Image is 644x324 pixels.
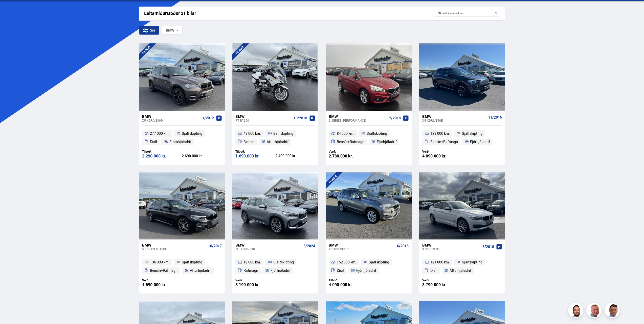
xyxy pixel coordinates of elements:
[470,139,490,145] span: Fjórhjóladrif
[337,259,356,265] span: 152 000 km.
[232,111,318,165] a: BMW RT R1200 10/2018 49 000 km. Beinskipting Bensín Afturhjóladrif Tilboð: 1.690.000 kr. 2.490.00...
[422,150,462,153] div: Verð:
[329,247,395,251] div: X5 XDRIVE25D
[294,116,307,120] span: 10/2018
[235,283,275,287] div: 8.190.000 kr.
[267,139,288,145] span: Afturhjóladrif
[326,111,411,165] a: BMW 2 series IPERFORMANCE 2/2018 84 000 km. Sjálfskipting Bensín+Rafmagn Fjórhjóladrif Verð: 2.78...
[419,111,505,165] a: BMW X5 XDRIVE40E 11/2016 129 000 km. Sjálfskipting Bensín+Rafmagn Fjórhjóladrif Verð: 4.090.000 kr.
[369,259,389,265] span: Sjálfskipting
[397,244,409,248] span: 6/2015
[337,267,344,274] span: Dísil
[422,247,480,251] div: 3 series GT
[337,130,354,137] span: 84 000 km.
[430,267,437,274] span: Dísil
[243,139,254,145] span: Bensín
[150,139,157,145] span: Dísil
[169,139,191,145] span: Framhjóladrif
[422,154,462,158] div: 4.090.000 kr.
[208,244,222,248] span: 10/2017
[605,304,620,319] img: FbJEzSuNWCJXmdc-.webp
[182,154,222,158] div: 2.690.000 kr.
[482,245,494,249] span: 5/2016
[329,243,395,247] div: BMW
[329,154,369,158] div: 2.780.000 kr.
[273,259,294,265] span: Sjálfskipting
[488,115,502,119] span: 11/2016
[430,259,450,265] span: 121 000 km.
[430,130,450,137] span: 129 000 km.
[326,239,411,293] a: BMW X5 XDRIVE25D 6/2015 152 000 km. Sjálfskipting Dísil Fjórhjóladrif Tilboð: 4.090.000 kr.
[275,154,315,158] div: 2.490.000 kr.
[243,130,261,137] span: 49 000 km.
[462,130,482,137] span: Sjálfskipting
[235,154,275,158] div: 1.690.000 kr.
[329,283,369,287] div: 4.090.000 kr.
[142,114,200,119] div: BMW
[142,278,182,282] div: Verð:
[235,150,275,153] div: Tilboð:
[144,11,434,16] div: Leitarniðurstöður 21 bílar
[139,111,225,165] a: BMW X5 XDRIVE30D 1/2012 277 000 km. Sjálfskipting Dísil Framhjóladrif Tilboð: 2.290.000 kr. 2.690...
[142,154,182,158] div: 2.290.000 kr.
[367,130,387,137] span: Sjálfskipting
[139,26,159,35] div: Sía
[303,244,315,248] span: 5/2024
[235,114,292,119] div: BMW
[150,130,169,137] span: 277 000 km.
[450,267,471,274] span: Afturhjóladrif
[139,239,225,293] a: BMW 5 series M-TECH 10/2017 136 000 km. Sjálfskipting Bensín+Rafmagn Afturhjóladrif Verð: 4.690.0...
[422,283,462,287] div: 3.790.000 kr.
[150,259,169,265] span: 136 000 km.
[243,259,261,265] span: 19 000 km.
[377,139,397,145] span: Fjórhjóladrif
[142,150,182,153] div: Tilboð:
[235,278,275,282] div: Verð:
[356,267,376,274] span: Fjórhjóladrif
[329,150,369,153] div: Verð:
[587,304,602,319] img: siFngHWaQ9KaOqBr.png
[232,239,318,293] a: BMW ix1 XDRIVE30 5/2024 19 000 km. Sjálfskipting Rafmagn Fjórhjóladrif Verð: 8.190.000 kr.
[329,119,387,122] div: 2 series IPERFORMANCE
[166,28,174,32] span: BMW
[273,130,293,137] span: Beinskipting
[419,239,505,293] a: BMW 3 series GT 5/2016 121 000 km. Sjálfskipting Dísil Afturhjóladrif Verð: 3.790.000 kr.
[235,247,301,251] div: ix1 XDRIVE30
[569,304,584,319] img: nhp88E3Fdnt1Opn2.png
[142,119,200,122] div: X5 XDRIVE30D
[243,267,258,274] span: Rafmagn
[190,267,212,274] span: Afturhjóladrif
[462,259,482,265] span: Sjálfskipting
[4,2,19,17] button: Opna LiveChat spjallviðmót
[389,116,401,120] span: 2/2018
[422,243,480,247] div: BMW
[182,259,202,265] span: Sjálfskipting
[182,130,202,137] span: Sjálfskipting
[422,278,462,282] div: Verð:
[434,10,500,17] div: Skráð á söluskrá
[150,267,177,274] span: Bensín+Rafmagn
[430,139,458,145] span: Bensín+Rafmagn
[422,114,486,119] div: BMW
[329,278,369,282] div: Tilboð:
[235,243,301,247] div: BMW
[329,114,387,119] div: BMW
[142,243,206,247] div: BMW
[202,116,214,120] span: 1/2012
[142,283,182,287] div: 4.690.000 kr.
[142,247,206,251] div: 5 series M-TECH
[235,119,292,122] div: RT R1200
[271,267,291,274] span: Fjórhjóladrif
[337,139,364,145] span: Bensín+Rafmagn
[422,119,486,122] div: X5 XDRIVE40E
